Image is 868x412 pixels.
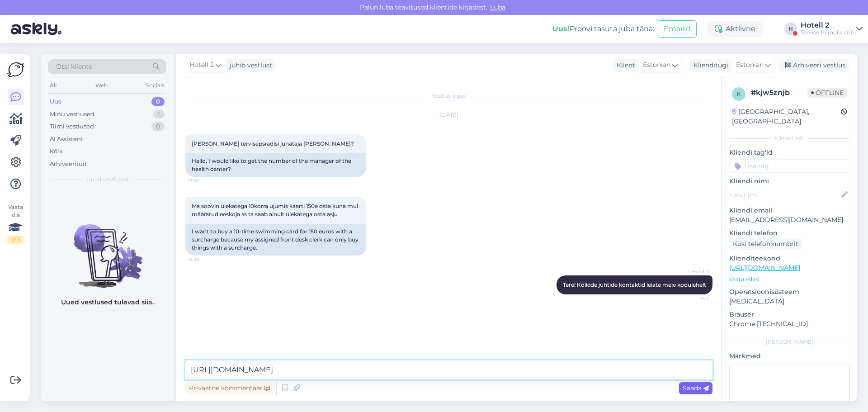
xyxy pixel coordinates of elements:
a: [URL][DOMAIN_NAME] [729,264,800,272]
div: [DATE] [185,111,712,119]
div: I want to buy a 10-time swimming card for 150 euros with a surcharge because my assigned front de... [185,224,366,256]
img: No chats [41,208,174,289]
textarea: [URL][DOMAIN_NAME] [185,360,712,379]
p: Kliendi tag'id [729,148,850,157]
span: Offline [807,88,847,98]
div: 0 [151,122,165,131]
img: Askly Logo [7,61,24,78]
p: Märkmed [729,351,850,361]
p: Operatsioonisüsteem [729,287,850,297]
div: Web [94,80,109,91]
div: Klient [613,61,635,70]
div: H [784,23,797,35]
span: Hotell 2 [676,268,710,275]
span: Tere! Kõikide juhtide kontaktid leiate meie kodulehelt [563,281,706,288]
div: Tiimi vestlused [50,122,94,131]
div: Vaata siia [7,203,24,244]
div: Privaatne kommentaar [185,382,274,394]
span: Luba [487,3,508,11]
span: Otsi kliente [56,62,92,71]
span: Ma soovin ülekatega 10korra ujumis kaarti 150e osta kuna mul määratud eeskoja ss ta saab ainult ü... [192,203,359,218]
button: Emailid [658,20,697,38]
div: 1 [153,110,165,119]
input: Lisa tag [729,159,850,173]
div: Klienditugi [690,61,728,70]
p: Klienditeekond [729,254,850,263]
div: 0 [151,97,165,106]
p: Kliendi email [729,206,850,215]
div: AI Assistent [50,135,83,144]
a: Hotell 2Tervise Paradiis OÜ [801,22,863,36]
span: Saada [683,384,709,392]
p: Kliendi nimi [729,176,850,186]
div: Tervise Paradiis OÜ [801,29,853,36]
div: Arhiveeritud [50,160,87,169]
div: Hotell 2 [801,22,853,29]
b: Uus! [552,24,570,33]
span: 13:39 [188,256,222,263]
div: Küsi telefoninumbrit [729,238,802,250]
p: Vaata edasi ... [729,275,850,284]
div: juhib vestlust [226,61,272,70]
div: Proovi tasuta juba täna: [552,24,654,34]
input: Lisa nimi [730,190,840,200]
div: All [48,80,58,91]
div: Vestlus algas [185,92,712,100]
p: Kliendi telefon [729,228,850,238]
span: k [737,90,741,97]
div: Hello, I would like to get the number of the manager of the health center? [185,153,366,177]
p: [EMAIL_ADDRESS][DOMAIN_NAME] [729,215,850,225]
span: [PERSON_NAME] tervisepsradisi juhataja [PERSON_NAME]? [192,140,354,147]
div: [PERSON_NAME] [729,338,850,346]
p: [MEDICAL_DATA] [729,297,850,306]
span: 14:11 [676,295,710,302]
p: Chrome [TECHNICAL_ID] [729,319,850,329]
div: Aktiivne [708,21,763,37]
div: Kõik [50,147,63,156]
span: Hotell 2 [189,60,214,70]
div: Arhiveeri vestlus [779,59,849,71]
div: # kjw5znjb [751,87,807,98]
span: Uued vestlused [86,175,128,184]
span: Estonian [643,60,670,70]
div: Socials [144,80,166,91]
div: Minu vestlused [50,110,94,119]
span: Estonian [736,60,764,70]
div: Kliendi info [729,134,850,142]
div: [GEOGRAPHIC_DATA], [GEOGRAPHIC_DATA] [732,107,841,126]
div: Uus [50,97,61,106]
span: 13:36 [188,177,222,184]
p: Uued vestlused tulevad siia. [61,298,154,307]
p: Brauser [729,310,850,319]
div: 0 / 3 [7,236,24,244]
